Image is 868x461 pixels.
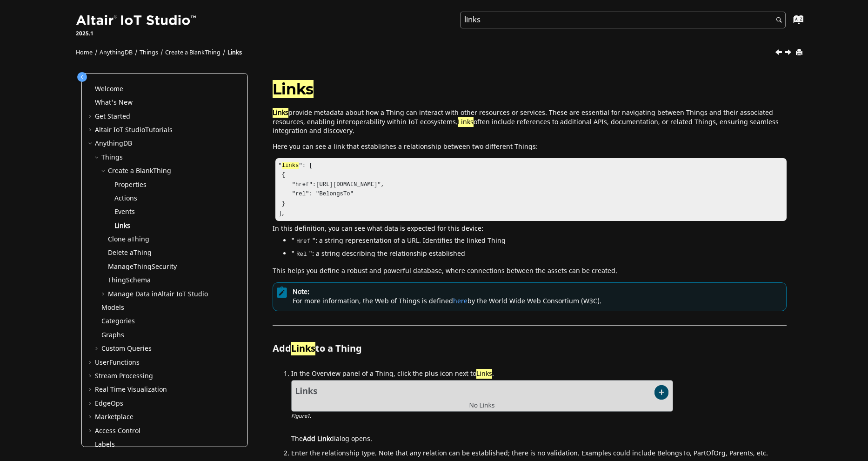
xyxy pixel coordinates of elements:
a: Actions [114,194,137,203]
a: Models [101,303,124,313]
div: In this definition, you can see what data is expected for this device: [273,224,787,262]
span: Collapse Create a BlankThing [100,167,108,176]
a: Home [76,48,93,57]
a: Graphs [101,330,124,340]
span: Thing [134,262,152,272]
p: This helps you define a robust and powerful database, where connections between the assets can be... [273,267,787,276]
span: Expand Access Control [87,427,95,436]
a: ManageThingSecurity [108,262,177,272]
a: Things [101,153,123,162]
a: Links [227,48,242,57]
a: What's New [95,98,133,107]
nav: Tools [62,40,806,61]
a: Get Started [95,112,130,121]
span: Collapse Things [94,153,101,162]
a: Events [114,207,135,217]
a: Categories [101,316,135,326]
a: Labels [95,440,115,449]
span: Note: [293,287,783,297]
span: Functions [109,358,140,367]
a: ThingSchema [108,275,151,285]
span: Collapse AnythingDB [87,139,95,148]
h2: Add to a Thing [273,344,787,358]
a: Previous topic: Events [776,48,783,59]
span: Expand Altair IoT StudioTutorials [87,126,95,135]
code: " ": [ { "href":[URL][DOMAIN_NAME]", "rel": "BelongsTo" } ], [278,162,384,217]
button: Toggle publishing table of content [77,72,87,82]
span: Expand Custom Queries [94,344,101,354]
a: Real Time Visualization [95,385,167,394]
span: Links [273,108,288,118]
input: Search query [460,12,786,28]
span: Thing [131,234,149,244]
span: Expand Marketplace [87,413,95,422]
span: Thing [108,275,126,285]
span: Add Link [303,434,330,444]
a: Links [114,221,130,231]
a: Welcome [95,84,123,94]
p: provide metadata about how a Thing can interact with other resources or services. These are essen... [273,108,787,136]
a: Marketplace [95,412,134,422]
a: Custom Queries [101,344,152,354]
a: Properties [114,180,147,190]
a: EdgeOps [95,399,123,408]
a: Create a BlankThing [165,48,220,57]
button: Search [764,12,790,30]
span: . [310,412,311,420]
a: Delete aThing [108,248,152,258]
span: Thing [205,48,220,57]
span: Expand EdgeOps [87,399,95,408]
a: Manage Data inAltair IoT Studio [108,289,208,299]
span: 1 [307,412,310,420]
span: Figure [291,412,311,420]
code: Href [294,237,312,246]
span: In the Overview panel of a Thing, click the plus icon next to . [291,367,494,379]
li: " ": a string representation of a URL. Identifies the linked Thing [291,236,787,249]
span: Expand Stream Processing [87,372,95,381]
span: Altair IoT Studio [158,289,208,299]
span: Links [458,117,474,127]
a: Access Control [95,426,140,436]
a: Altair IoT StudioTutorials [95,125,173,135]
a: AnythingDB [95,139,132,148]
a: here [453,296,467,306]
a: Things [140,48,158,57]
li: " ": a string describing the relationship established [291,249,787,262]
span: links [282,162,299,169]
span: Links [273,80,314,98]
span: Expand Manage Data inAltair IoT Studio [100,290,108,299]
a: AnythingDB [100,48,133,57]
span: Thing [134,248,152,258]
a: Next topic: Clone a Thing [785,48,793,59]
span: Thing [153,166,171,176]
a: UserFunctions [95,358,140,367]
a: Create a BlankThing [108,166,171,176]
span: Enter the relationship type. Note that any relation can be established; there is no validation. E... [291,447,768,458]
span: Expand UserFunctions [87,358,95,367]
span: Links [476,369,492,379]
div: The dialog opens. [291,433,787,444]
span: Expand Get Started [87,112,95,121]
a: Clone aThing [108,234,149,244]
img: links_add_icon.png [291,380,673,412]
span: Altair IoT Studio [95,125,145,135]
img: Altair IoT Studio [76,13,198,28]
code: Rel [294,250,309,259]
a: Go to index terms page [778,19,799,29]
button: Print this page [796,47,804,59]
span: Expand Real Time Visualization [87,385,95,394]
a: Stream Processing [95,371,153,381]
span: Links [291,342,315,355]
p: 2025.1 [76,29,198,38]
div: For more information, the Web of Things is defined by the World Wide Web Consortium (W3C). [273,282,787,311]
p: Here you can see a link that establishes a relationship between two different Things: [273,142,787,152]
